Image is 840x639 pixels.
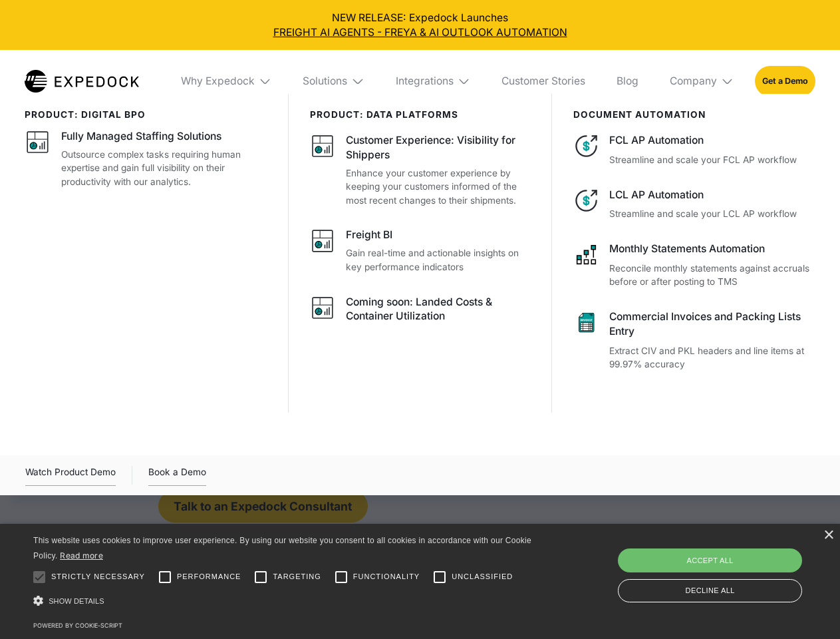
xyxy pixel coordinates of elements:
div: Solutions [303,75,347,88]
div: Commercial Invoices and Packing Lists Entry [609,310,815,339]
div: Integrations [385,50,481,112]
a: FCL AP AutomationStreamline and scale your FCL AP workflow [573,133,815,166]
a: Get a Demo [755,66,815,96]
span: Functionality [353,571,420,582]
a: Freight BIGain real-time and actionable insights on key performance indicators [310,228,531,274]
a: Fully Managed Staffing SolutionsOutsource complex tasks requiring human expertise and gain full v... [25,129,267,188]
a: Blog [606,50,648,112]
p: Reconcile monthly statements against accruals before or after posting to TMS [609,262,815,289]
div: PRODUCT: data platforms [310,109,531,120]
div: Monthly Statements Automation [609,242,815,256]
span: This website uses cookies to improve user experience. By using our website you consent to all coo... [33,536,531,560]
p: Gain real-time and actionable insights on key performance indicators [346,246,531,274]
p: Outsource complex tasks requiring human expertise and gain full visibility on their productivity ... [61,148,267,189]
div: Watch Product Demo [25,465,116,486]
div: Show details [33,592,536,610]
div: Why Expedock [181,75,255,88]
span: Show details [49,597,104,605]
span: Unclassified [452,571,513,582]
p: Enhance your customer experience by keeping your customers informed of the most recent changes to... [346,166,531,208]
span: Targeting [273,571,321,582]
div: LCL AP Automation [609,188,815,202]
a: Commercial Invoices and Packing Lists EntryExtract CIV and PKL headers and line items at 99.97% a... [573,310,815,371]
div: Integrations [396,75,454,88]
div: FCL AP Automation [609,133,815,148]
div: Fully Managed Staffing Solutions [61,129,221,144]
a: Customer Stories [491,50,595,112]
p: Streamline and scale your LCL AP workflow [609,207,815,221]
p: Extract CIV and PKL headers and line items at 99.97% accuracy [609,344,815,371]
a: Monthly Statements AutomationReconcile monthly statements against accruals before or after postin... [573,242,815,289]
p: Streamline and scale your FCL AP workflow [609,153,815,167]
a: open lightbox [25,465,116,486]
a: Read more [60,550,103,560]
a: Book a Demo [148,465,206,486]
div: document automation [573,109,815,120]
div: Coming soon: Landed Costs & Container Utilization [346,295,531,324]
a: LCL AP AutomationStreamline and scale your LCL AP workflow [573,188,815,221]
div: Freight BI [346,228,392,242]
a: FREIGHT AI AGENTS - FREYA & AI OUTLOOK AUTOMATION [11,25,830,40]
iframe: Chat Widget [619,495,840,639]
div: product: digital bpo [25,109,267,120]
span: Strictly necessary [51,571,145,582]
div: Why Expedock [170,50,282,112]
div: Solutions [293,50,375,112]
div: Customer Experience: Visibility for Shippers [346,133,531,162]
a: Powered by cookie-script [33,622,122,629]
div: Company [670,75,717,88]
a: Customer Experience: Visibility for ShippersEnhance your customer experience by keeping your cust... [310,133,531,207]
span: Performance [177,571,241,582]
div: Company [659,50,744,112]
a: Coming soon: Landed Costs & Container Utilization [310,295,531,328]
div: NEW RELEASE: Expedock Launches [11,11,830,40]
